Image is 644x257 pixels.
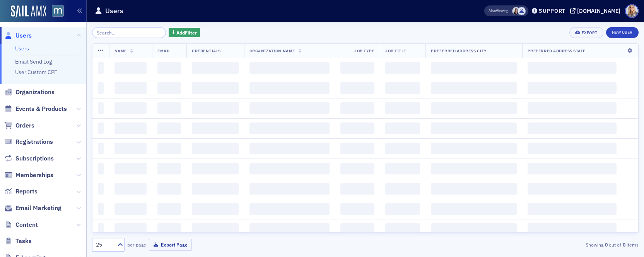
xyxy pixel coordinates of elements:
[15,138,53,146] span: Registrations
[4,138,53,146] a: Registrations
[431,183,516,195] span: ‌
[249,62,330,74] span: ‌
[114,82,147,94] span: ‌
[96,241,113,249] div: 25
[114,122,147,134] span: ‌
[192,102,239,114] span: ‌
[385,102,420,114] span: ‌
[528,203,617,215] span: ‌
[157,82,181,94] span: ‌
[15,45,29,52] a: Users
[431,122,516,134] span: ‌
[340,122,374,134] span: ‌
[4,187,38,196] a: Reports
[114,203,147,215] span: ‌
[46,5,64,18] a: View Homepage
[114,102,147,114] span: ‌
[4,105,67,113] a: Events & Products
[489,8,508,14] span: Viewing
[98,62,104,74] span: ‌
[15,237,32,245] span: Tasks
[431,82,516,94] span: ‌
[192,223,239,235] span: ‌
[15,154,54,163] span: Subscriptions
[462,241,639,248] div: Showing out of items
[98,223,104,235] span: ‌
[249,102,330,114] span: ‌
[385,163,420,174] span: ‌
[114,143,147,154] span: ‌
[92,27,166,38] input: Search…
[15,221,38,229] span: Content
[431,143,516,154] span: ‌
[539,7,565,14] div: Support
[15,105,67,113] span: Events & Products
[528,183,617,195] span: ‌
[157,48,171,53] span: Email
[249,82,330,94] span: ‌
[249,48,295,53] span: Organization Name
[4,204,61,212] a: Email Marketing
[385,223,420,235] span: ‌
[340,203,374,215] span: ‌
[157,203,181,215] span: ‌
[15,69,57,76] a: User Custom CPE
[15,121,34,130] span: Orders
[169,28,200,38] button: AddFilter
[249,163,330,174] span: ‌
[431,223,516,235] span: ‌
[340,223,374,235] span: ‌
[98,82,104,94] span: ‌
[621,241,627,248] strong: 0
[192,203,239,215] span: ‌
[157,62,181,74] span: ‌
[4,154,54,163] a: Subscriptions
[582,31,598,35] div: Export
[114,183,147,195] span: ‌
[249,183,330,195] span: ‌
[354,48,374,53] span: Job Type
[157,122,181,134] span: ‌
[98,102,104,114] span: ‌
[528,48,586,53] span: Preferred Address State
[489,8,496,13] div: Also
[385,122,420,134] span: ‌
[157,223,181,235] span: ‌
[15,88,55,97] span: Organizations
[15,171,53,179] span: Memberships
[249,122,330,134] span: ‌
[114,163,147,174] span: ‌
[385,143,420,154] span: ‌
[192,163,239,174] span: ‌
[98,163,104,174] span: ‌
[577,7,620,14] div: [DOMAIN_NAME]
[528,122,617,134] span: ‌
[98,122,104,134] span: ‌
[570,8,623,14] button: [DOMAIN_NAME]
[340,183,374,195] span: ‌
[431,48,487,53] span: Preferred Address City
[385,203,420,215] span: ‌
[512,7,520,15] span: Kelly Brown
[192,122,239,134] span: ‌
[15,58,52,65] a: Email Send Log
[157,183,181,195] span: ‌
[528,163,617,174] span: ‌
[625,4,639,18] span: Profile
[15,187,38,196] span: Reports
[249,203,330,215] span: ‌
[157,102,181,114] span: ‌
[192,62,239,74] span: ‌
[149,239,192,251] button: Export Page
[4,88,55,97] a: Organizations
[192,82,239,94] span: ‌
[340,82,374,94] span: ‌
[528,102,617,114] span: ‌
[385,62,420,74] span: ‌
[176,29,197,36] span: Add Filter
[249,223,330,235] span: ‌
[4,31,32,40] a: Users
[340,143,374,154] span: ‌
[569,27,603,38] button: Export
[528,143,617,154] span: ‌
